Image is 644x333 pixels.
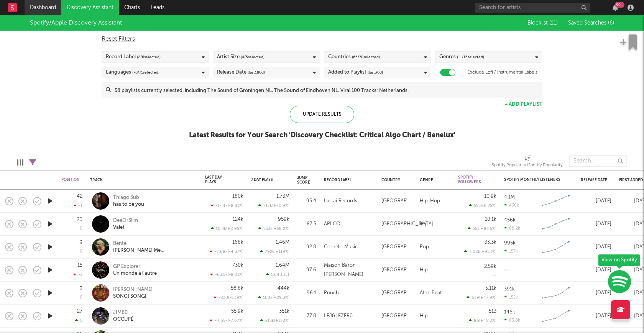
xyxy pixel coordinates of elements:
[113,309,133,323] a: JIMB0OCCUPÉ
[113,217,138,231] a: DeeOrSlimValet
[210,272,243,277] div: -63.5k ( -8.01 % )
[77,263,82,268] div: 15
[504,177,562,182] div: Spotify Monthly Listeners
[232,263,243,268] div: 730k
[458,175,485,184] div: Spotify Followers
[297,289,316,298] div: 96.1
[73,272,82,277] div: -3
[469,203,496,208] div: 555 ( -6.25 % )
[132,68,159,77] span: ( 70 / 71 selected)
[137,52,161,62] span: ( 2 / 6 selected)
[485,217,496,222] div: 10.1k
[297,220,316,229] div: 87.5
[113,263,157,277] a: GP ExplorerUn monde à l'autre
[113,309,133,316] div: JIMB0
[231,286,243,291] div: 58.8k
[484,264,496,269] div: 2.59k
[279,309,289,314] div: 351k
[113,270,157,277] div: Un monde à l'autre
[77,194,82,199] div: 42
[539,192,573,211] svg: Chart title
[113,316,133,323] div: OCCUPÉ
[324,220,340,229] div: APLCO
[549,20,558,26] span: ( 11 )
[278,217,289,222] div: 959k
[251,177,278,182] div: 7 Day Plays
[61,177,80,182] div: Position
[420,289,442,298] div: Afro-Beat
[79,240,82,245] div: 6
[210,203,243,208] div: -17.4k ( -8.81 % )
[260,249,289,254] div: 792k ( +119 % )
[232,194,243,199] div: 180k
[457,52,484,62] span: ( 11 / 15 selected)
[489,309,496,314] div: 513
[581,220,611,229] div: [DATE]
[504,195,515,200] div: 4.1M
[217,52,264,62] div: Artist Size
[420,178,447,182] div: Genre
[324,243,358,252] div: Cornelis Music
[475,3,590,13] input: Search for artists
[352,52,380,62] span: ( 65 / 78 selected)
[75,318,82,323] div: 5
[217,68,265,77] div: Release Date
[381,289,412,298] div: [GEOGRAPHIC_DATA]
[80,226,82,231] div: 0
[581,266,611,275] div: [DATE]
[368,68,383,77] span: (last 30 d)
[484,194,496,199] div: 10.9k
[113,217,138,224] div: DeeOrSlim
[113,194,144,208] a: Thiago Subhas to be you
[581,178,608,182] div: Release Date
[324,178,370,182] div: Record Label
[211,226,243,231] div: 10.2k ( +8.95 % )
[232,240,243,245] div: 168k
[113,201,144,208] div: has to be you
[608,20,614,26] span: ( 6 )
[420,312,450,321] div: Hip-Hop/Rap
[467,295,496,300] div: 639 ( +47.9 % )
[241,52,264,62] span: ( 4 / 5 selected)
[504,226,520,231] div: 88.2k
[258,203,289,208] div: 717k ( +70.9 % )
[113,240,195,247] div: Bente
[80,295,82,300] div: 0
[381,220,433,229] div: [GEOGRAPHIC_DATA]
[492,151,563,174] div: Spotify Popularity (Spotify Popularity)
[324,289,339,298] div: Punch
[485,286,496,291] div: 5.11k
[231,309,243,314] div: 55.9k
[29,151,36,174] div: Filters(2 filters active)
[485,240,496,245] div: 33.3k
[210,318,243,323] div: -4.65k ( -7.67 % )
[504,241,516,246] div: 995k
[381,312,412,321] div: [GEOGRAPHIC_DATA]
[464,249,496,254] div: 3.08k ( +91.1 % )
[80,249,82,254] div: 0
[324,197,357,206] div: Isekai Records
[539,215,573,234] svg: Chart title
[539,307,573,326] svg: Chart title
[30,18,122,28] div: Spotify/Apple Discovery Assistant
[504,102,542,107] button: + Add Playlist
[214,295,243,300] div: -830 ( -1.39 % )
[113,224,138,231] div: Valet
[290,106,354,123] div: Update Results
[467,68,537,77] label: Exclude Lofi / Instrumental Labels
[469,318,496,323] div: 86 ( +45.8 % )
[113,194,144,201] div: Thiago Sub
[189,131,455,140] div: Latest Results for Your Search ' Discovery Checklist: Critical Algo Chart / Benelux '
[106,68,159,77] div: Languages
[276,240,289,245] div: 1.46M
[276,194,289,199] div: 1.73M
[113,293,153,300] div: SONGI SONGI
[297,176,310,185] div: Jump Score
[468,226,496,231] div: 553 ( +82.5 % )
[381,197,412,206] div: [GEOGRAPHIC_DATA]
[111,82,542,98] input: 58 playlists currently selected, including The Sound of Groningen NL, The Sound of Eindhoven NL, ...
[492,161,563,170] div: Spotify Popularity (Spotify Popularity)
[113,286,153,293] div: [PERSON_NAME]
[297,266,316,275] div: 97.6
[248,68,265,77] span: (last 180 d)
